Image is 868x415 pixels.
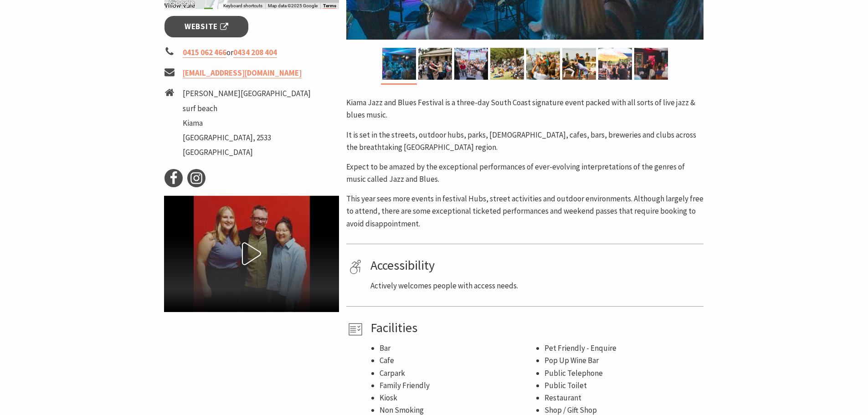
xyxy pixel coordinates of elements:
li: [GEOGRAPHIC_DATA], 2533 [183,132,311,144]
li: surf beach [183,102,311,115]
button: Keyboard shortcuts [223,3,262,9]
a: Website [164,16,249,37]
li: Public Telephone [544,367,700,379]
p: Kiama Jazz and Blues Festival is a three-day South Coast signature event packed with all sorts of... [346,97,704,121]
span: Map data ©2025 Google [268,3,318,8]
p: Expect to be amazed by the exceptional performances of ever-evolving interpretations of the genre... [346,161,704,185]
p: Actively welcomes people with access needs. [370,280,700,292]
img: Kiama Bowling Club [382,48,416,80]
a: Terms (opens in new tab) [323,3,336,9]
a: [EMAIL_ADDRESS][DOMAIN_NAME] [183,68,302,78]
img: yay [418,48,452,80]
span: Website [185,20,228,33]
a: 0434 208 404 [233,47,277,58]
img: Park Party [490,48,524,80]
img: Dancing in the Street [562,48,596,80]
img: Crowds [526,48,560,80]
li: Bar [380,342,535,354]
img: All welcome at Fillmore's [598,48,632,80]
img: where the whole town becomes a venue [634,48,668,80]
li: Carpark [380,367,535,379]
li: Kiama [183,117,311,129]
a: 0415 062 466 [183,47,226,58]
img: Blues Blues Blues at the local surf club [454,48,488,80]
h4: Facilities [370,320,700,336]
li: Pet Friendly - Enquire [544,342,700,354]
p: It is set in the streets, outdoor hubs, parks, [DEMOGRAPHIC_DATA], cafes, bars, breweries and clu... [346,129,704,154]
li: [PERSON_NAME][GEOGRAPHIC_DATA] [183,87,311,100]
li: Kiosk [380,392,535,404]
li: Restaurant [544,392,700,404]
li: Pop Up Wine Bar [544,354,700,367]
p: This year sees more events in festival Hubs, street activities and outdoor environments. Although... [346,193,704,230]
li: Family Friendly [380,379,535,392]
li: [GEOGRAPHIC_DATA] [183,146,311,159]
li: Public Toilet [544,379,700,392]
li: or [164,46,339,59]
h4: Accessibility [370,258,700,273]
li: Cafe [380,354,535,367]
